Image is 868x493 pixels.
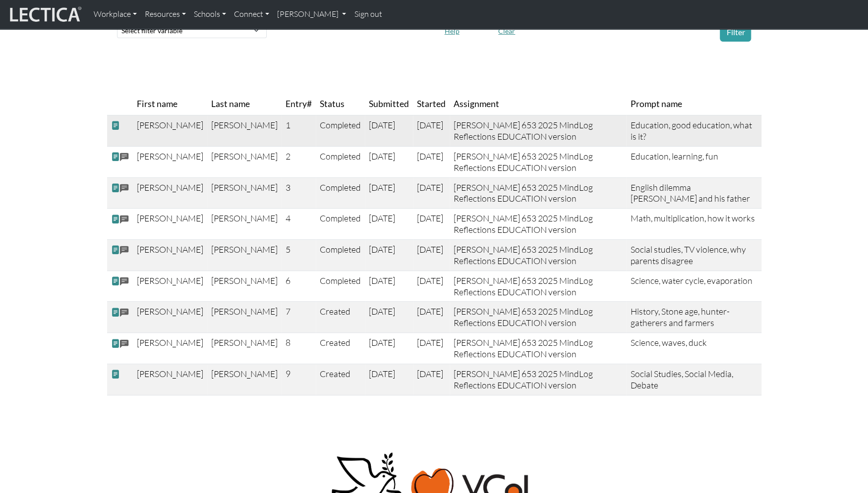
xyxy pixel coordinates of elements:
span: comments [120,214,129,225]
td: [PERSON_NAME] [133,364,207,395]
td: [PERSON_NAME] 653 2025 MindLog Reflections EDUCATION version [450,177,627,209]
td: Science, water cycle, evaporation [626,271,761,302]
td: 7 [282,302,316,333]
td: Created [316,333,365,364]
td: Completed [316,115,365,147]
td: Education, good education, what is it? [626,115,761,147]
th: First name [133,93,207,115]
td: Completed [316,271,365,302]
td: [DATE] [365,364,413,395]
td: [PERSON_NAME] [207,364,282,395]
th: Entry# [282,93,316,115]
th: Prompt name [626,93,761,115]
td: [PERSON_NAME] [133,333,207,364]
td: Completed [316,177,365,209]
td: [DATE] [365,177,413,209]
td: Social Studies, Social Media, Debate [626,364,761,395]
td: [PERSON_NAME] [207,177,282,209]
span: view [111,307,120,318]
span: view [111,152,120,162]
td: [DATE] [413,146,450,177]
a: Resources [141,4,190,25]
td: 2 [282,146,316,177]
td: [PERSON_NAME] 653 2025 MindLog Reflections EDUCATION version [450,302,627,333]
td: [PERSON_NAME] [133,177,207,209]
span: view [111,276,120,286]
th: Last name [207,93,282,115]
td: Science, waves, duck [626,333,761,364]
td: Created [316,364,365,395]
span: comments [120,183,129,194]
a: Sign out [350,4,386,25]
span: comments [120,338,129,349]
td: [DATE] [413,209,450,240]
th: Submitted [365,93,413,115]
a: Connect [230,4,273,25]
th: Assignment [450,93,627,115]
td: [DATE] [365,209,413,240]
td: English dilemma [PERSON_NAME] and his father [626,177,761,209]
span: view [111,214,120,224]
td: Created [316,302,365,333]
td: [DATE] [365,333,413,364]
td: [PERSON_NAME] 653 2025 MindLog Reflections EDUCATION version [450,364,627,395]
td: Education, learning, fun [626,146,761,177]
td: [DATE] [365,146,413,177]
td: [PERSON_NAME] [207,239,282,271]
td: [DATE] [413,302,450,333]
td: 9 [282,364,316,395]
td: Social studies, TV violence, why parents disagree [626,239,761,271]
a: Help [440,25,464,35]
button: Clear [494,23,520,39]
td: [DATE] [413,333,450,364]
td: [PERSON_NAME] [207,146,282,177]
td: [DATE] [365,115,413,147]
td: [PERSON_NAME] 653 2025 MindLog Reflections EDUCATION version [450,209,627,240]
td: 5 [282,239,316,271]
td: 1 [282,115,316,147]
td: Math, multiplication, how it works [626,209,761,240]
td: [DATE] [413,239,450,271]
a: Workplace [90,4,141,25]
td: Completed [316,146,365,177]
td: [DATE] [413,271,450,302]
td: [PERSON_NAME] [207,333,282,364]
td: Completed [316,239,365,271]
td: [PERSON_NAME] 653 2025 MindLog Reflections EDUCATION version [450,239,627,271]
img: lecticalive [7,5,82,24]
td: [PERSON_NAME] 653 2025 MindLog Reflections EDUCATION version [450,146,627,177]
td: History, Stone age, hunter-gatherers and farmers [626,302,761,333]
td: 4 [282,209,316,240]
button: Filter [720,23,751,42]
td: [PERSON_NAME] 653 2025 MindLog Reflections EDUCATION version [450,115,627,147]
a: [PERSON_NAME] [273,4,350,25]
th: Status [316,93,365,115]
td: [PERSON_NAME] 653 2025 MindLog Reflections EDUCATION version [450,271,627,302]
span: view [111,183,120,193]
span: view [111,245,120,255]
span: comments [120,307,129,319]
td: [PERSON_NAME] [133,302,207,333]
td: [DATE] [365,239,413,271]
td: [PERSON_NAME] [207,302,282,333]
td: [PERSON_NAME] [133,115,207,147]
td: 8 [282,333,316,364]
td: [DATE] [365,302,413,333]
td: [PERSON_NAME] [133,146,207,177]
button: Help [440,23,464,39]
td: [DATE] [413,115,450,147]
td: [PERSON_NAME] [133,239,207,271]
td: [PERSON_NAME] [207,271,282,302]
span: comments [120,152,129,163]
td: [DATE] [413,177,450,209]
span: view [111,369,120,380]
td: [PERSON_NAME] [133,271,207,302]
span: view [111,120,120,131]
a: Schools [190,4,230,25]
td: [DATE] [365,271,413,302]
td: [PERSON_NAME] [133,209,207,240]
td: Completed [316,209,365,240]
span: comments [120,276,129,287]
span: comments [120,245,129,256]
th: Started [413,93,450,115]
